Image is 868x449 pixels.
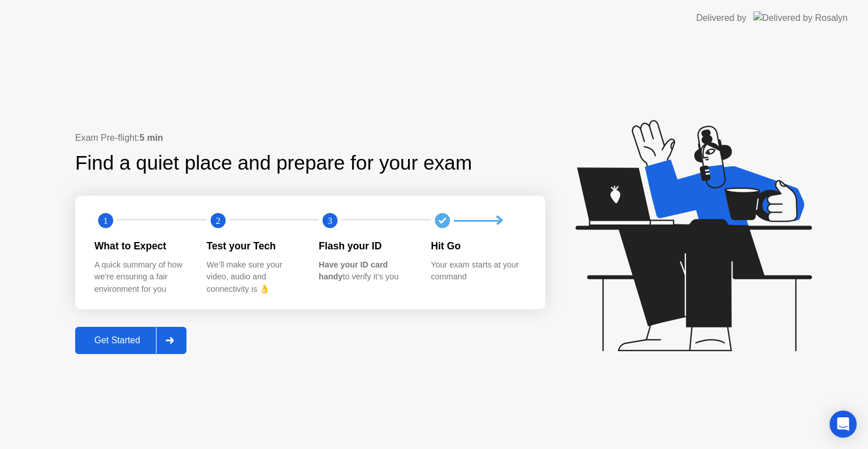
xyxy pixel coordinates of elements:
text: 2 [215,215,220,226]
div: What to Expect [94,239,189,253]
div: A quick summary of how we’re ensuring a fair environment for you [94,259,189,296]
button: Get Started [75,327,186,354]
div: Flash your ID [319,239,413,253]
b: Have your ID card handy [319,260,388,282]
div: Exam Pre-flight: [75,131,545,145]
img: Delivered by Rosalyn [753,11,848,24]
div: Find a quiet place and prepare for your exam [75,148,474,178]
div: Get Started [79,335,156,346]
div: Open Intercom Messenger [830,411,857,438]
b: 5 min [140,133,163,143]
div: Delivered by [696,11,747,25]
text: 3 [328,215,332,226]
div: Your exam starts at your command [431,259,526,283]
text: 1 [103,215,108,226]
div: to verify it’s you [319,259,413,283]
div: Hit Go [431,239,526,253]
div: Test your Tech [207,239,301,253]
div: We’ll make sure your video, audio and connectivity is 👌 [207,259,301,296]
